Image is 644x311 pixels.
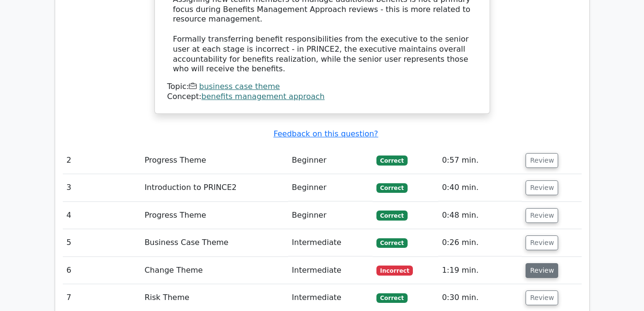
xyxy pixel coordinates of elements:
[438,257,522,284] td: 1:19 min.
[63,147,141,174] td: 2
[438,147,522,174] td: 0:57 min.
[376,183,408,193] span: Correct
[376,155,408,165] span: Correct
[167,92,477,102] div: Concept:
[526,263,558,278] button: Review
[376,266,413,275] span: Incorrect
[288,147,373,174] td: Beginner
[288,174,373,201] td: Beginner
[288,257,373,284] td: Intermediate
[526,235,558,250] button: Review
[273,129,378,138] a: Feedback on this question?
[438,202,522,229] td: 0:48 min.
[526,208,558,223] button: Review
[63,229,141,256] td: 5
[141,147,288,174] td: Progress Theme
[141,229,288,256] td: Business Case Theme
[376,238,408,248] span: Correct
[438,229,522,256] td: 0:26 min.
[167,82,477,92] div: Topic:
[141,257,288,284] td: Change Theme
[199,82,280,91] a: business case theme
[141,202,288,229] td: Progress Theme
[526,290,558,305] button: Review
[526,153,558,168] button: Review
[376,211,408,220] span: Correct
[376,293,408,303] span: Correct
[288,202,373,229] td: Beginner
[63,257,141,284] td: 6
[201,92,325,101] a: benefits management approach
[288,229,373,256] td: Intermediate
[63,174,141,201] td: 3
[438,174,522,201] td: 0:40 min.
[63,202,141,229] td: 4
[141,174,288,201] td: Introduction to PRINCE2
[526,180,558,195] button: Review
